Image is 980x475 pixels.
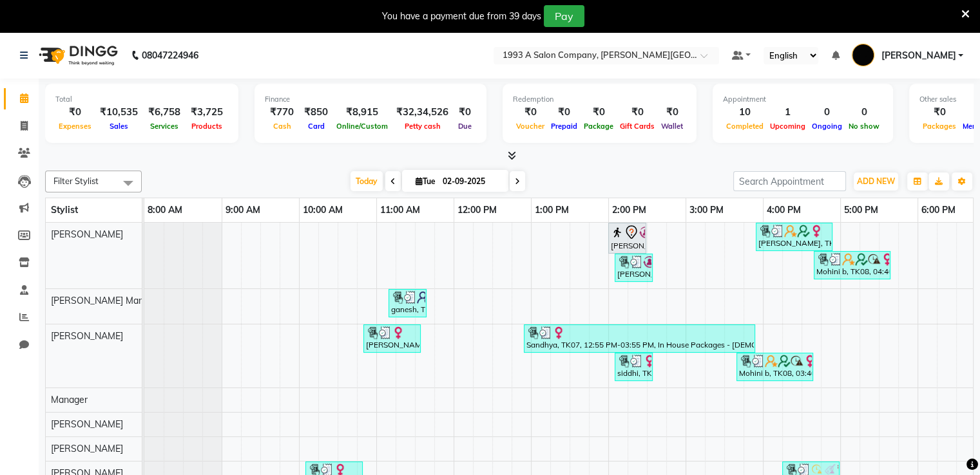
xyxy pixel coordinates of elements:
[919,122,959,131] span: Packages
[525,326,754,351] div: Sandhya, TK07, 12:55 PM-03:55 PM, In House Packages - [DEMOGRAPHIC_DATA] beauty package 4 (₹3500)
[767,105,809,120] div: 1
[767,122,809,131] span: Upcoming
[454,105,476,120] div: ₹0
[143,105,186,120] div: ₹6,758
[377,201,423,219] a: 11:00 AM
[919,105,959,120] div: ₹0
[412,176,439,186] span: Tue
[106,122,131,131] span: Sales
[382,10,541,23] div: You have a payment due from 39 days
[270,122,294,131] span: Cash
[51,228,123,240] span: [PERSON_NAME]
[513,122,548,131] span: Voucher
[222,201,264,219] a: 9:00 AM
[300,201,346,219] a: 10:00 AM
[299,105,333,120] div: ₹850
[548,122,581,131] span: Prepaid
[548,105,581,120] div: ₹0
[686,201,727,219] a: 3:00 PM
[738,355,812,379] div: Mohini b, TK08, 03:40 PM-04:40 PM, 3 g (stripless) brazilian wax - Under arms - [DEMOGRAPHIC_DATA...
[581,122,617,131] span: Package
[881,49,956,62] span: [PERSON_NAME]
[733,171,846,191] input: Search Appointment
[351,171,383,191] span: Today
[513,105,548,120] div: ₹0
[757,225,831,249] div: [PERSON_NAME], TK09, 03:55 PM-04:55 PM, Hair Wash - Biotop - [DEMOGRAPHIC_DATA] (₹450),Head Massa...
[809,122,845,131] span: Ongoing
[609,201,649,219] a: 2:00 PM
[33,37,121,73] img: logo
[51,418,123,430] span: [PERSON_NAME]
[815,253,889,277] div: Mohini b, TK08, 04:40 PM-05:40 PM, Hair Cut with wella Hiar wash - [DEMOGRAPHIC_DATA] (₹750)
[617,105,658,120] div: ₹0
[616,256,651,280] div: [PERSON_NAME], TK06, 02:05 PM-02:35 PM, Hair Styling - Blow dry - [DEMOGRAPHIC_DATA] (₹350)
[617,122,658,131] span: Gift Cards
[51,443,123,454] span: [PERSON_NAME]
[55,94,228,105] div: Total
[544,5,584,27] button: Pay
[390,291,425,315] div: ganesh, TK03, 11:10 AM-11:40 AM, 3 g (stripless) brazilian wax - Chin - [DEMOGRAPHIC_DATA] (₹150)
[142,37,198,73] b: 08047224946
[53,176,99,186] span: Filter Stylist
[186,105,228,120] div: ₹3,725
[658,122,686,131] span: Wallet
[455,122,475,131] span: Due
[857,176,895,186] span: ADD NEW
[658,105,686,120] div: ₹0
[95,105,143,120] div: ₹10,535
[333,105,391,120] div: ₹8,915
[610,225,645,252] div: [PERSON_NAME], TK04, 02:00 PM-02:30 PM, Hair Styling - Blow dry - [DEMOGRAPHIC_DATA]
[401,122,444,131] span: Petty cash
[333,122,391,131] span: Online/Custom
[265,105,299,120] div: ₹770
[854,172,898,191] button: ADD NEW
[764,201,804,219] a: 4:00 PM
[365,326,419,351] div: [PERSON_NAME], TK02, 10:50 AM-11:35 AM, Threading - Eyebrows - [DEMOGRAPHIC_DATA] (₹70),Threading...
[852,44,874,66] img: Savita HO
[723,94,883,105] div: Appointment
[265,94,476,105] div: Finance
[841,201,881,219] a: 5:00 PM
[454,201,500,219] a: 12:00 PM
[439,172,503,191] input: 2025-09-02
[918,201,959,219] a: 6:00 PM
[147,122,182,131] span: Services
[55,122,95,131] span: Expenses
[391,105,454,120] div: ₹32,34,526
[723,122,767,131] span: Completed
[616,355,651,379] div: siddhi, TK05, 02:05 PM-02:35 PM, Hair Wash - Biotop - [DEMOGRAPHIC_DATA] (₹450)
[51,295,149,306] span: [PERSON_NAME] Mane
[845,105,883,120] div: 0
[513,94,686,105] div: Redemption
[723,105,767,120] div: 10
[51,330,123,342] span: [PERSON_NAME]
[188,122,226,131] span: Products
[581,105,617,120] div: ₹0
[51,394,88,405] span: Manager
[51,204,78,216] span: Stylist
[55,105,95,120] div: ₹0
[144,201,186,219] a: 8:00 AM
[809,105,845,120] div: 0
[845,122,883,131] span: No show
[532,201,572,219] a: 1:00 PM
[305,122,328,131] span: Card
